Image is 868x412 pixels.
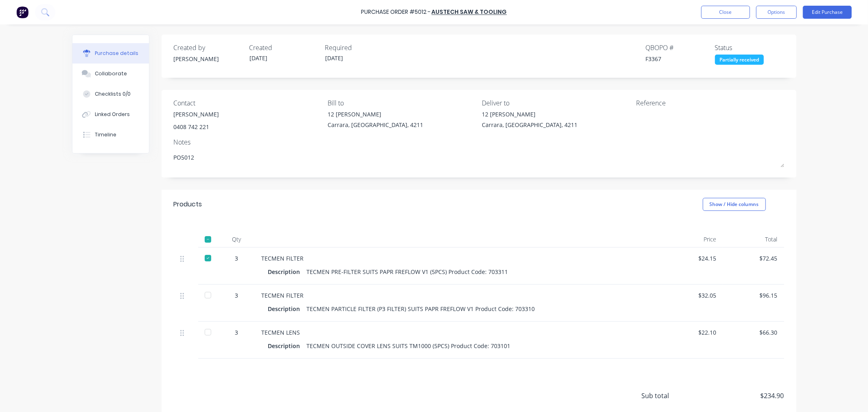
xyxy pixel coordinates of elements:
textarea: PO5012 [174,149,784,167]
div: Created [249,43,319,53]
button: Show / Hide columns [703,198,766,211]
div: [PERSON_NAME] [174,55,243,63]
div: Purchase Order #5012 - [361,8,431,17]
button: Edit Purchase [803,6,852,19]
div: Total [723,231,784,248]
div: 3 [225,328,249,337]
div: 3 [225,254,249,263]
button: Close [701,6,750,19]
div: $32.05 [669,291,717,300]
span: Sub total [642,391,703,401]
div: Required [325,43,394,53]
div: $96.15 [730,291,778,300]
img: Factory [16,6,28,18]
div: Linked Orders [95,111,130,118]
div: Reference [636,98,784,108]
div: Created by [174,43,243,53]
div: Checklists 0/0 [95,90,131,98]
div: F3367 [646,55,715,63]
div: $72.45 [730,254,778,263]
div: TECMEN FILTER [262,254,656,263]
div: Products [174,199,202,209]
div: Carrara, [GEOGRAPHIC_DATA], 4211 [328,121,423,129]
div: TECMEN LENS [262,328,656,337]
div: Carrara, [GEOGRAPHIC_DATA], 4211 [482,121,577,129]
div: 12 [PERSON_NAME] [328,110,423,118]
div: TECMEN OUTSIDE COVER LENS SUITS TM1000 (5PCS) Product Code: 703101 [307,340,511,352]
div: QBO PO # [646,43,715,53]
div: TECMEN PRE-FILTER SUITS PAPR FREFLOW V1 (5PCS) Product Code: 703311 [307,266,508,278]
div: Description [268,340,307,352]
button: Purchase details [72,43,149,64]
div: $22.10 [669,328,717,337]
a: Austech Saw & Tooling [432,8,507,16]
button: Linked Orders [72,104,149,125]
div: $24.15 [669,254,717,263]
div: TECMEN FILTER [262,291,656,300]
div: Price [662,231,723,248]
div: Qty [219,231,255,248]
div: 0408 742 221 [174,123,219,131]
div: Collaborate [95,70,127,77]
div: Deliver to [482,98,630,108]
div: 3 [225,291,249,300]
div: TECMEN PARTICLE FILTER (P3 FILTER) SUITS PAPR FREFLOW V1 Product Code: 703310 [307,303,535,315]
div: Description [268,303,307,315]
div: Contact [174,98,322,108]
button: Timeline [72,125,149,145]
div: Purchase details [95,50,138,57]
div: Status [715,43,784,53]
button: Options [756,6,797,19]
div: 12 [PERSON_NAME] [482,110,577,118]
div: Notes [174,137,784,147]
div: Description [268,266,307,278]
div: Bill to [328,98,476,108]
div: [PERSON_NAME] [174,110,219,118]
button: Checklists 0/0 [72,84,149,104]
button: Collaborate [72,64,149,84]
span: $234.90 [703,391,784,401]
div: $66.30 [730,328,778,337]
div: Partially received [715,55,764,65]
div: Timeline [95,131,116,138]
